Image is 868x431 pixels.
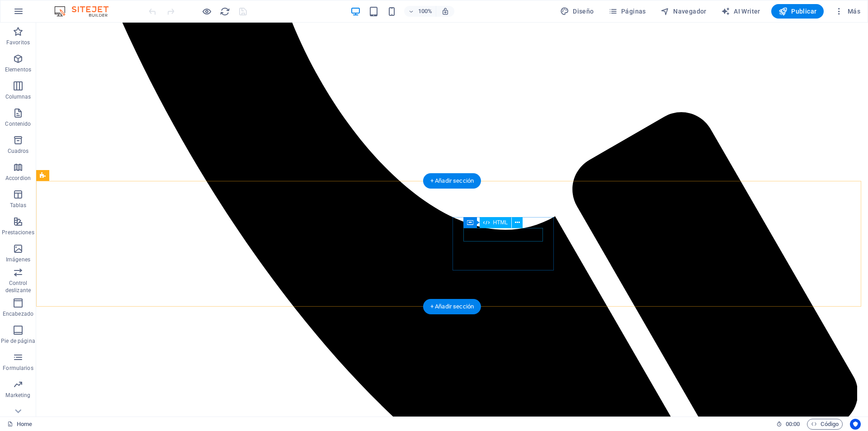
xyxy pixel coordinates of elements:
img: Editor Logo [52,6,120,17]
span: Código [811,419,839,430]
button: reload [219,6,230,17]
span: Navegador [660,7,707,16]
p: Formularios [3,365,33,372]
span: 00 00 [786,419,800,430]
p: Tablas [10,202,27,209]
p: Encabezado [3,310,33,317]
button: Más [831,4,864,19]
h6: Tiempo de la sesión [776,419,800,430]
h6: 100% [418,6,432,17]
p: Imágenes [6,256,30,263]
p: Prestaciones [2,229,34,236]
p: Favoritos [6,39,30,46]
p: Elementos [5,66,31,73]
button: Diseño [557,4,598,19]
button: Páginas [605,4,650,19]
p: Contenido [5,120,31,128]
p: Cuadros [8,147,29,155]
span: : [792,421,793,427]
p: Accordion [5,175,31,182]
button: Usercentrics [850,419,861,430]
span: Diseño [560,7,594,16]
span: Más [835,7,860,16]
div: + Añadir sección [423,173,481,189]
a: Haz clic para cancelar la selección y doble clic para abrir páginas [7,419,32,430]
p: Columnas [5,93,31,100]
span: HTML [493,220,508,225]
div: + Añadir sección [423,299,481,314]
i: Volver a cargar página [220,6,230,17]
i: Al redimensionar, ajustar el nivel de zoom automáticamente para ajustarse al dispositivo elegido. [441,7,449,15]
button: 100% [404,6,436,17]
p: Marketing [5,392,30,399]
span: Publicar [778,7,817,16]
button: Código [807,419,843,430]
button: Navegador [657,4,710,19]
button: AI Writer [717,4,764,19]
p: Pie de página [1,337,35,345]
button: Publicar [771,4,824,19]
span: AI Writer [721,7,760,16]
span: Páginas [609,7,646,16]
div: Diseño (Ctrl+Alt+Y) [557,4,598,19]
